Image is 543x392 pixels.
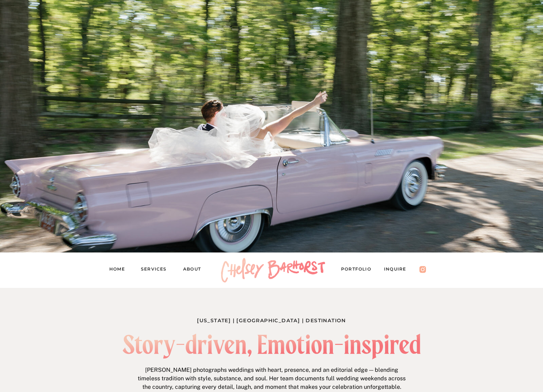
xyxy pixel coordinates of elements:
a: Services [141,265,173,275]
a: PORTFOLIO [341,265,378,275]
h1: [US_STATE] | [GEOGRAPHIC_DATA] | Destination [196,316,347,324]
a: Inquire [384,265,413,275]
a: About [183,265,208,275]
a: Home [109,265,131,275]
